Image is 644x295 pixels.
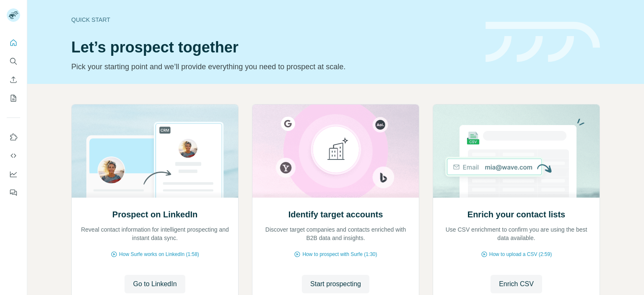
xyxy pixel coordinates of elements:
[441,225,591,242] p: Use CSV enrichment to confirm you are using the best data available.
[112,209,197,220] h2: Prospect on LinkedIn
[7,35,20,50] button: Quick start
[489,251,552,258] span: How to upload a CSV (2:59)
[7,148,20,163] button: Use Surfe API
[80,225,230,242] p: Reveal contact information for intelligent prospecting and instant data sync.
[288,209,383,220] h2: Identify target accounts
[7,91,20,106] button: My lists
[433,104,600,198] img: Enrich your contact lists
[7,185,20,200] button: Feedback
[302,275,369,293] button: Start prospecting
[486,22,600,63] img: banner
[119,251,199,258] span: How Surfe works on LinkedIn (1:58)
[133,279,177,289] span: Go to LinkedIn
[7,72,20,87] button: Enrich CSV
[491,275,542,293] button: Enrich CSV
[467,209,565,220] h2: Enrich your contact lists
[499,279,534,289] span: Enrich CSV
[7,54,20,69] button: Search
[7,167,20,182] button: Dashboard
[71,61,475,73] p: Pick your starting point and we’ll provide everything you need to prospect at scale.
[71,16,475,24] div: Quick start
[125,275,185,293] button: Go to LinkedIn
[71,39,475,56] h1: Let’s prospect together
[261,225,410,242] p: Discover target companies and contacts enriched with B2B data and insights.
[302,251,377,258] span: How to prospect with Surfe (1:30)
[310,279,361,289] span: Start prospecting
[252,104,419,198] img: Identify target accounts
[7,130,20,145] button: Use Surfe on LinkedIn
[71,104,239,198] img: Prospect on LinkedIn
